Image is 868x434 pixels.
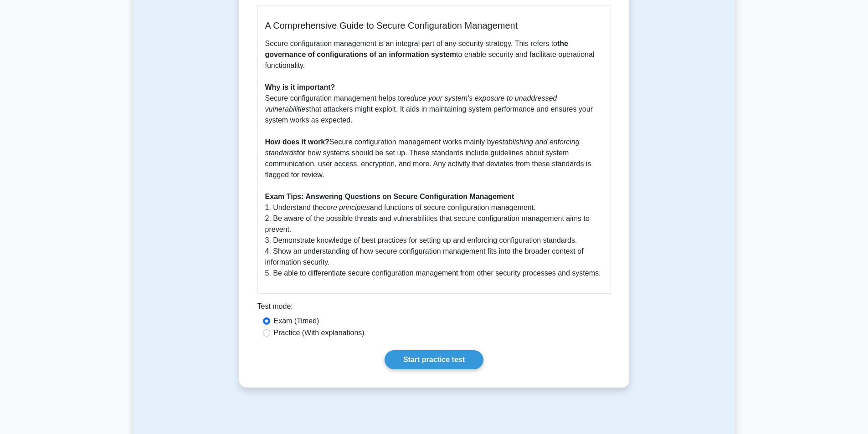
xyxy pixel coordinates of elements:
[265,20,603,31] h5: A Comprehensive Guide to Secure Configuration Management
[265,193,514,200] b: Exam Tips: Answering Questions on Secure Configuration Management
[265,83,335,91] b: Why is it important?
[265,94,557,113] i: reduce your system's exposure to unaddressed vulnerabilities
[274,327,365,338] label: Practice (With explanations)
[265,40,569,58] b: the governance of configurations of an information system
[257,301,611,316] div: Test mode:
[323,204,370,211] i: core principles
[265,138,329,146] b: How does it work?
[385,350,483,369] a: Start practice test
[265,38,603,279] p: Secure configuration management is an integral part of any security strategy. This refers to to e...
[274,316,319,327] label: Exam (Timed)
